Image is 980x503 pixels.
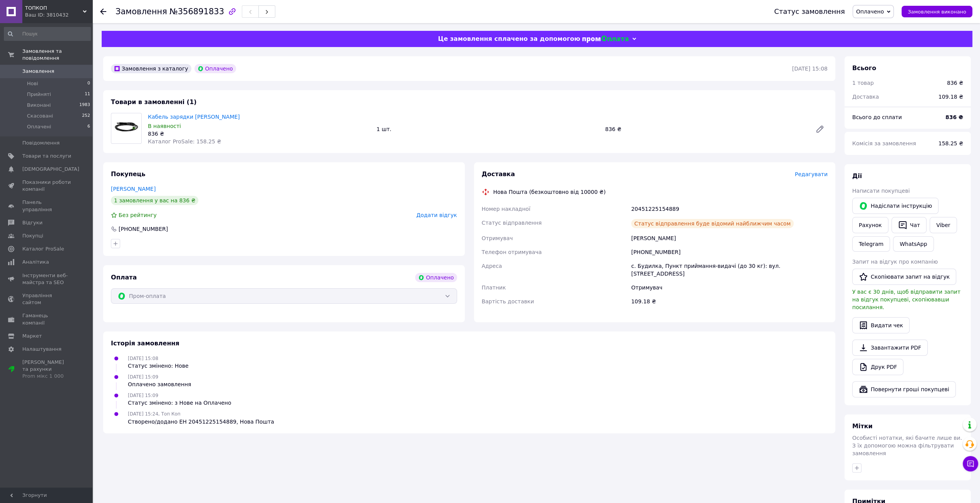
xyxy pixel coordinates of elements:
span: Комісія за замовлення [852,140,916,146]
span: Скасовані [27,113,53,119]
span: [DATE] 15:08 [128,356,158,361]
span: Всього до сплати [852,114,902,120]
span: Написати покупцеві [852,188,910,194]
span: 1 товар [852,80,874,86]
span: Маркет [22,333,42,340]
div: 20451225154889 [630,202,829,216]
span: Замовлення та повідомлення [22,48,92,62]
a: WhatsApp [893,236,933,252]
span: 11 [85,91,90,98]
span: Адреса [482,263,502,269]
span: В наявності [148,123,181,129]
div: Статус замовлення [774,8,845,15]
span: Отримувач [482,235,513,241]
button: Чат з покупцем [963,456,978,471]
button: Видати чек [852,317,910,333]
span: Оплачені [27,123,51,130]
span: Додати відгук [416,212,457,218]
div: 109.18 ₴ [630,294,829,308]
span: Статус відправлення [482,220,542,226]
time: [DATE] 15:08 [792,66,828,72]
button: Чат [891,217,926,233]
a: Telegram [852,236,890,252]
span: Товари та послуги [22,153,71,160]
div: Нова Пошта (безкоштовно від 10000 ₴) [491,188,608,196]
span: Історія замовлення [111,340,179,347]
div: 836 ₴ [947,79,963,87]
span: Доставка [852,94,879,100]
img: evopay logo [582,35,628,43]
div: 1 шт. [374,124,602,135]
span: Виконані [27,102,51,109]
span: Покупці [22,232,43,239]
button: Рахунок [852,217,888,233]
span: [PERSON_NAME] та рахунки [22,359,71,380]
a: Viber [930,217,957,233]
span: ТОПКОП [25,5,83,12]
span: Інструменти веб-майстра та SEO [22,272,71,286]
span: №356891833 [169,7,224,16]
span: Доставка [482,170,515,178]
a: Редагувати [812,121,828,137]
button: Повернути гроші покупцеві [852,381,956,397]
div: Статус відправлення буде відомий найближчим часом [631,219,794,228]
span: Гаманець компанії [22,312,71,326]
span: Каталог ProSale: 158.25 ₴ [148,138,221,145]
span: [DATE] 15:09 [128,393,158,398]
button: Надіслати інструкцію [852,198,938,214]
div: Статус змінено: Нове [128,362,189,370]
div: 836 ₴ [148,130,370,138]
div: Замовлення з каталогу [111,64,191,73]
span: Мітки [852,422,873,430]
span: Налаштування [22,346,62,353]
div: [PHONE_NUMBER] [118,225,169,233]
span: Товари в замовленні (1) [111,98,197,106]
button: Замовлення виконано [901,6,972,17]
span: 252 [82,113,90,119]
div: 109.18 ₴ [934,88,968,105]
span: Платник [482,284,506,291]
a: Кабель зарядки [PERSON_NAME] [148,114,240,120]
div: с. Будилка, Пункт приймання-видачі (до 30 кг): вул. [STREET_ADDRESS] [630,259,829,281]
span: Нові [27,80,38,87]
span: Відгуки [22,219,42,226]
a: Завантажити PDF [852,340,928,356]
div: Створено/додано ЕН 20451225154889, Нова Пошта [128,418,274,426]
span: [DEMOGRAPHIC_DATA] [22,166,79,173]
span: Вартість доставки [482,298,534,304]
button: Скопіювати запит на відгук [852,269,956,285]
div: Отримувач [630,281,829,294]
span: Телефон отримувача [482,249,542,255]
span: [DATE] 15:09 [128,374,158,380]
div: Статус змінено: з Нове на Оплачено [128,399,231,407]
span: Покупець [111,170,146,178]
span: Всього [852,64,876,72]
span: Оплата [111,274,137,281]
div: Повернутися назад [100,8,106,15]
a: [PERSON_NAME] [111,186,156,192]
div: Оплачено [194,64,236,73]
span: Замовлення [22,68,54,75]
span: Каталог ProSale [22,246,64,252]
div: Ваш ID: 3810432 [25,12,92,19]
span: Це замовлення сплачено за допомогою [438,35,580,42]
span: Повідомлення [22,140,60,146]
span: Замовлення [116,7,167,16]
div: Оплачено [415,273,457,282]
span: 158.25 ₴ [938,140,963,146]
span: Замовлення виконано [908,9,966,15]
span: 0 [87,80,90,87]
span: Запит на відгук про компанію [852,259,938,265]
span: Управління сайтом [22,292,71,306]
b: 836 ₴ [945,114,963,120]
span: Прийняті [27,91,51,98]
span: 1983 [79,102,90,109]
span: Редагувати [795,171,828,177]
div: 1 замовлення у вас на 836 ₴ [111,196,198,205]
div: Оплачено замовлення [128,380,191,388]
div: Prom мікс 1 000 [22,373,71,380]
span: Номер накладної [482,206,531,212]
span: Показники роботи компанії [22,179,71,193]
div: 836 ₴ [602,124,809,135]
input: Пошук [4,27,91,41]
